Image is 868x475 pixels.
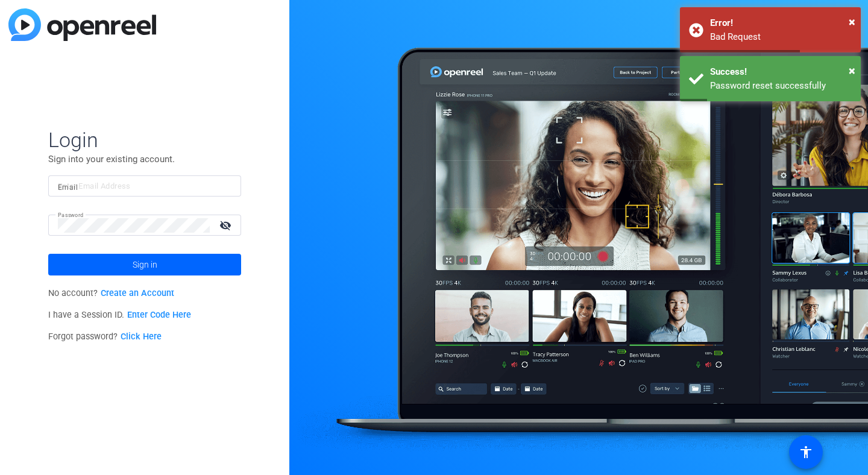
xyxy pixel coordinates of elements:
button: Close [849,13,855,31]
span: × [849,63,855,78]
span: Login [48,127,241,153]
div: Success! [710,65,852,79]
img: blue-gradient.svg [8,8,156,41]
div: Error! [710,16,852,30]
div: Bad Request [710,30,852,44]
a: Click Here [121,332,162,342]
span: I have a Session ID. [48,310,191,320]
a: Create an Account [101,288,174,298]
a: Enter Code Here [127,310,191,320]
button: Close [849,61,855,80]
span: Forgot password? [48,332,162,342]
p: Sign into your existing account. [48,153,241,166]
mat-label: Email [58,183,78,192]
input: Enter Email Address [58,179,231,193]
div: Password reset successfully [710,79,852,93]
mat-icon: visibility_off [212,216,241,234]
button: Sign in [48,254,241,275]
span: No account? [48,288,174,298]
span: × [849,14,855,29]
span: Sign in [133,250,157,280]
mat-icon: accessibility [799,445,813,459]
mat-label: Password [58,212,84,218]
